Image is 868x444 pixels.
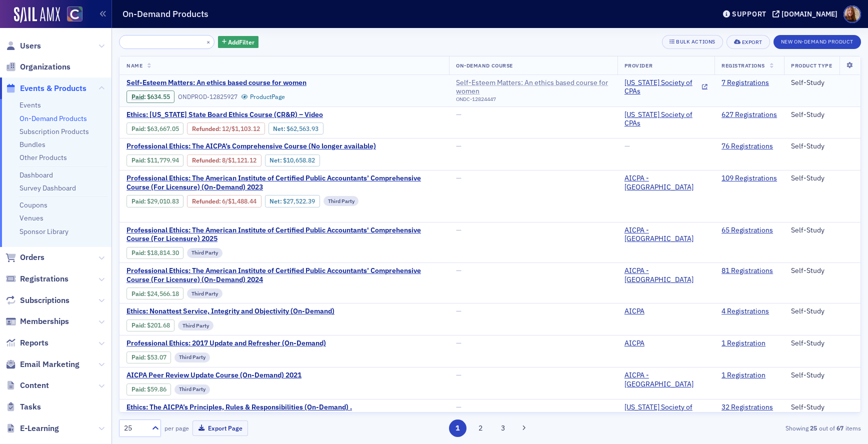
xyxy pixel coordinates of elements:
h1: On-Demand Products [122,8,208,20]
div: Self-Study [791,110,853,119]
span: $634.55 [147,93,170,100]
div: Bulk Actions [676,39,715,44]
a: 7 Registrations [721,78,769,87]
div: Paid: 9 - $63455 [126,90,174,102]
span: : [131,249,147,256]
span: Net : [269,156,283,164]
a: Other Products [19,153,67,162]
div: Self-Study [791,371,853,380]
span: : [131,93,147,100]
div: Paid: 1 - $5307 [126,351,171,363]
a: Venues [19,213,43,222]
span: : [131,156,147,164]
a: AICPA [624,307,652,316]
div: Self-Study [791,339,853,348]
div: Paid: 79 - $1177994 [126,154,183,166]
span: Professional Ethics: The AICPA’s Comprehensive Course (No longer available) [126,142,376,151]
a: Self-Esteem Matters: An ethics based course for women [456,78,610,96]
span: $18,814.30 [147,249,179,256]
a: Paid [131,156,144,164]
span: Professional Ethics: 2017 Update and Refresher (On-Demand) [126,339,326,348]
span: : [192,197,222,205]
span: — [456,306,461,315]
span: : [131,353,147,361]
img: SailAMX [67,6,82,22]
button: 1 [449,419,466,437]
span: Self-Esteem Matters: An ethics based course for women [126,78,306,87]
span: : [192,125,222,132]
div: Self-Study [791,307,853,316]
span: — [456,173,461,182]
span: : [131,125,147,132]
a: AICPA Peer Review Update Course (On-Demand) 2021 [126,371,309,380]
a: Survey Dashboard [19,183,76,192]
a: Professional Ethics: The American Institute of Certified Public Accountants’ Comprehensive Course... [126,266,442,284]
button: New On-Demand Product [773,35,861,49]
div: Third Party [178,320,213,330]
a: Email Marketing [5,359,79,370]
span: On-Demand Course [456,62,512,69]
span: Registrations [20,273,68,284]
span: : [131,385,147,393]
span: : [131,290,147,297]
span: Memberships [20,316,69,327]
a: Organizations [5,61,70,72]
a: Registrations [5,273,68,284]
span: Add Filter [228,37,254,46]
a: Events [19,100,41,109]
button: Export Page [192,420,248,436]
span: — [456,370,461,379]
span: — [456,338,461,347]
div: Net: $2752239 [265,195,320,207]
a: AICPA [624,339,652,348]
div: Third Party [323,196,359,206]
a: Refunded [192,125,219,132]
span: $1,121.12 [228,156,256,164]
div: Paid: 1 - $5986 [126,383,171,395]
a: Paid [131,321,144,329]
a: 1 Registration [721,371,765,380]
a: Paid [131,93,144,100]
strong: 67 [835,423,845,432]
span: Tasks [20,401,41,412]
a: [US_STATE] Society of CPAs [624,403,707,420]
span: — [624,141,630,150]
a: Ethics: The AICPA’s Principles, Rules & Responsibilities (On-Demand) . [126,403,352,412]
span: Orders [20,252,44,263]
a: Professional Ethics: The AICPA’s Comprehensive Course (No longer available) [126,142,419,151]
span: $59.86 [147,385,166,393]
a: Ethics: Nonattest Service, Integrity and Objectivity (On-Demand) [126,307,334,316]
a: Orders [5,252,44,263]
div: 25 [124,423,146,433]
a: 109 Registrations [721,174,777,183]
div: Self-Study [791,226,853,235]
div: Paid: 128 - $2901083 [126,195,183,207]
a: AICPA - [GEOGRAPHIC_DATA] [624,266,707,284]
div: Net: $6256393 [268,122,323,134]
div: Export [742,39,762,45]
a: 4 Registrations [721,307,769,316]
a: AICPA - [GEOGRAPHIC_DATA] [624,371,707,388]
span: Organizations [20,61,70,72]
div: Self-Study [791,78,853,87]
span: Events & Products [20,83,86,94]
button: Bulk Actions [662,35,722,49]
span: $201.68 [147,321,170,329]
span: : [131,197,147,205]
button: AddFilter [218,36,259,48]
div: Paid: 106 - $2456618 [126,287,183,299]
button: 3 [494,419,512,437]
a: Subscription Products [19,127,89,136]
span: Net : [273,125,286,132]
a: [US_STATE] Society of CPAs [624,78,707,96]
a: Paid [131,353,144,361]
span: Content [20,380,49,391]
div: Third Party [174,384,210,394]
a: AICPA - [GEOGRAPHIC_DATA] [624,174,707,191]
span: $27,522.39 [283,197,315,205]
div: ONDPROD-12825927 [178,93,237,100]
